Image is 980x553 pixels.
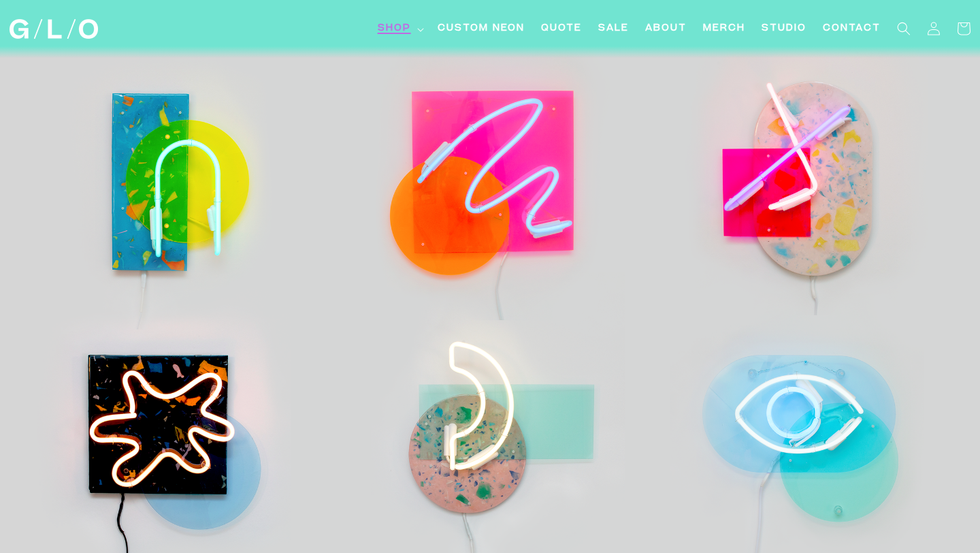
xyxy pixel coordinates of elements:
summary: Search [889,14,919,44]
a: Studio [753,14,815,44]
a: SALE [590,14,637,44]
span: Quote [541,22,582,36]
span: Shop [378,22,411,36]
span: Studio [762,22,806,36]
a: About [637,14,695,44]
span: Merch [703,22,745,36]
a: GLO Studio [5,14,103,44]
a: Merch [695,14,753,44]
iframe: To enrich screen reader interactions, please activate Accessibility in Grammarly extension settings [912,488,980,553]
summary: Shop [370,14,429,44]
span: About [645,22,687,36]
div: Chat Widget [912,488,980,553]
img: GLO Studio [10,19,98,39]
a: Contact [815,14,889,44]
span: Custom Neon [438,22,525,36]
a: Custom Neon [429,14,533,44]
span: Contact [823,22,881,36]
a: Quote [533,14,590,44]
span: SALE [598,22,629,36]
